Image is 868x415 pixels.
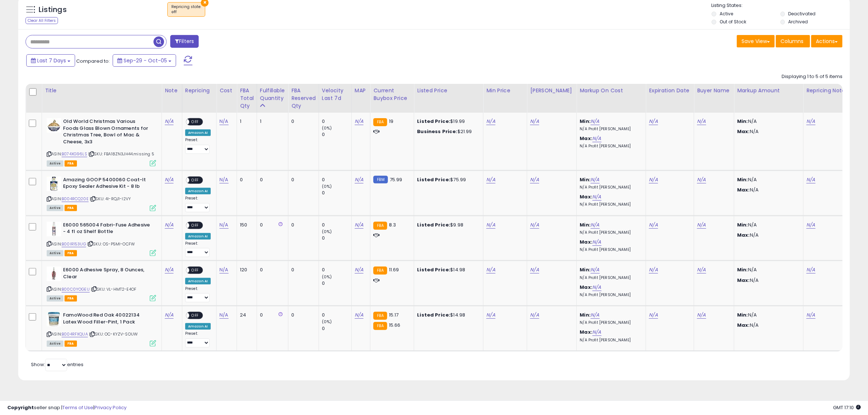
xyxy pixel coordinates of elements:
span: | SKU: 4I-RQJ1-I2VY [90,196,131,202]
img: 51+16EmIp3L._SL40_.jpg [47,118,61,133]
a: N/A [530,311,539,319]
span: OFF [189,222,201,228]
p: Listing States: [712,2,850,9]
small: (0%) [322,274,332,280]
div: Expiration Date [649,87,691,94]
span: FBA [65,205,77,211]
a: N/A [355,176,363,183]
a: N/A [649,266,658,274]
div: $21.99 [417,128,478,135]
div: 0 [291,222,313,228]
span: Columns [781,38,803,45]
a: N/A [530,176,539,183]
div: $14.98 [417,267,478,273]
span: | SKU: FBA18ZN3JH44.missing 5 [88,151,154,157]
p: N/A [737,232,798,238]
div: 0 [322,267,351,273]
small: FBA [373,312,387,320]
img: 41TA7zL8KWL._SL40_.jpg [47,222,61,236]
div: Current Buybox Price [373,87,411,102]
div: Min Price [486,87,524,94]
th: CSV column name: cust_attr_4_Buyer Name [694,84,734,113]
div: ASIN: [47,177,156,210]
a: N/A [697,311,706,319]
div: Repricing [185,87,213,94]
span: | SKU: OC-KYZV-SOUW [89,331,138,337]
a: N/A [697,221,706,229]
a: N/A [697,176,706,183]
a: N/A [592,329,601,336]
span: 15.17 [389,311,399,318]
a: N/A [530,221,539,229]
strong: Min: [737,311,748,318]
div: 0 [291,312,313,318]
small: (0%) [322,229,332,234]
div: 0 [291,267,313,273]
b: Max: [580,284,592,291]
span: FBA [65,341,77,347]
div: Preset: [185,196,211,212]
a: N/A [591,311,599,319]
a: N/A [219,118,228,125]
button: Save View [737,35,775,47]
a: N/A [165,221,174,229]
small: FBA [373,118,387,126]
b: Min: [580,176,591,183]
div: 0 [322,177,351,183]
p: N/A Profit [PERSON_NAME] [580,127,640,132]
a: Terms of Use [62,404,93,411]
span: | SKU: OS-P5MI-OCFW [87,241,135,247]
p: N/A [737,118,798,125]
div: 1 [260,118,283,125]
a: B00IR153UG [62,241,86,247]
button: Last 7 Days [26,54,75,67]
div: 150 [240,222,251,228]
div: Buyer Name [697,87,731,94]
b: Amazing GOOP 5400060 Coat-It Epoxy Sealer Adhesive Kit - 8 lb [63,177,152,192]
a: N/A [165,311,174,319]
div: Amazon AI [185,278,211,284]
span: All listings currently available for purchase on Amazon [47,160,63,167]
span: FBA [65,250,77,256]
div: Amazon AI [185,323,211,330]
span: OFF [189,313,201,319]
div: 0 [260,267,283,273]
div: 0 [260,312,283,318]
b: Listed Price: [417,221,450,228]
a: N/A [165,266,174,274]
div: FBA Total Qty [240,87,254,110]
div: 1 [240,118,251,125]
a: N/A [530,266,539,274]
small: FBA [373,322,387,330]
div: ASIN: [47,312,156,346]
b: Listed Price: [417,311,450,318]
span: 15.66 [389,322,401,329]
b: Min: [580,266,591,273]
div: Amazon AI [185,233,211,240]
span: All listings currently available for purchase on Amazon [47,295,63,302]
strong: Min: [737,176,748,183]
small: (0%) [322,183,332,189]
th: The percentage added to the cost of goods (COGS) that forms the calculator for Min & Max prices. [577,84,646,113]
button: Columns [776,35,810,47]
a: N/A [486,311,495,319]
a: N/A [486,221,495,229]
a: N/A [697,118,706,125]
div: 0 [260,222,283,228]
a: N/A [806,118,815,125]
div: Title [45,87,159,94]
a: N/A [486,266,495,274]
p: N/A [737,312,798,318]
div: 0 [322,131,351,138]
div: 0 [322,222,351,228]
a: N/A [355,221,363,229]
strong: Min: [737,266,748,273]
th: CSV column name: cust_attr_3_Repricing Notes [803,84,853,113]
a: N/A [806,311,815,319]
div: Preset: [185,137,211,154]
b: E6000 Adhesive Spray, 8 Ounces, Clear [63,267,152,282]
a: N/A [165,118,174,125]
small: (0%) [322,319,332,325]
a: B004RCQ20E [62,196,89,202]
div: 0 [322,118,351,125]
